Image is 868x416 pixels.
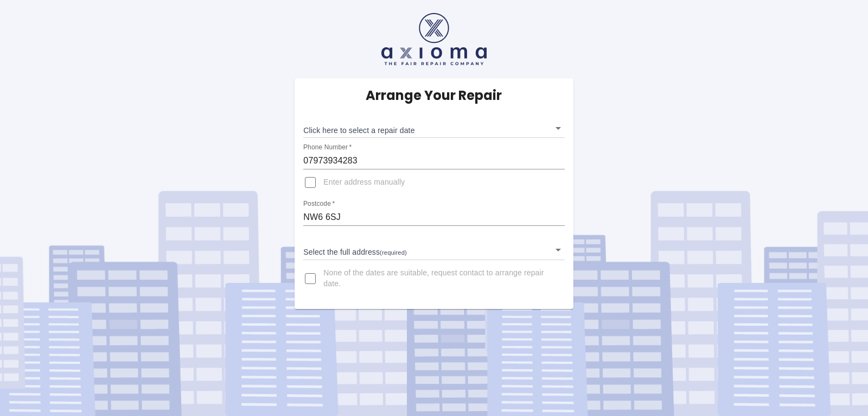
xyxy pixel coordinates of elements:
span: None of the dates are suitable, request contact to arrange repair date. [323,268,556,289]
h5: Arrange Your Repair [366,87,502,104]
label: Phone Number [303,143,352,152]
img: axioma [381,13,487,65]
label: Postcode [303,199,335,209]
span: Enter address manually [323,177,405,188]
